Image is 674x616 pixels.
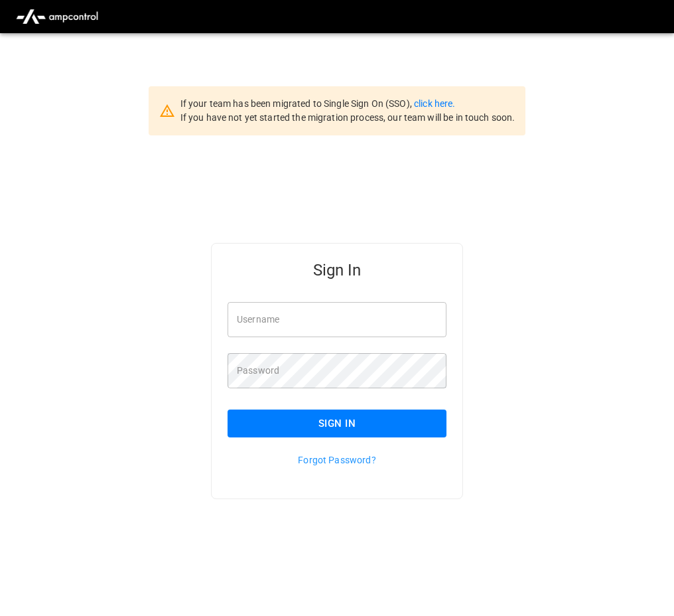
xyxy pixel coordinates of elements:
img: ampcontrol.io logo [11,4,103,29]
h5: Sign In [228,260,446,281]
span: If you have not yet started the migration process, our team will be in touch soon. [180,112,515,123]
p: Forgot Password? [228,453,446,467]
a: click here. [414,98,455,109]
button: Sign In [228,410,446,437]
span: If your team has been migrated to Single Sign On (SSO), [180,98,414,109]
